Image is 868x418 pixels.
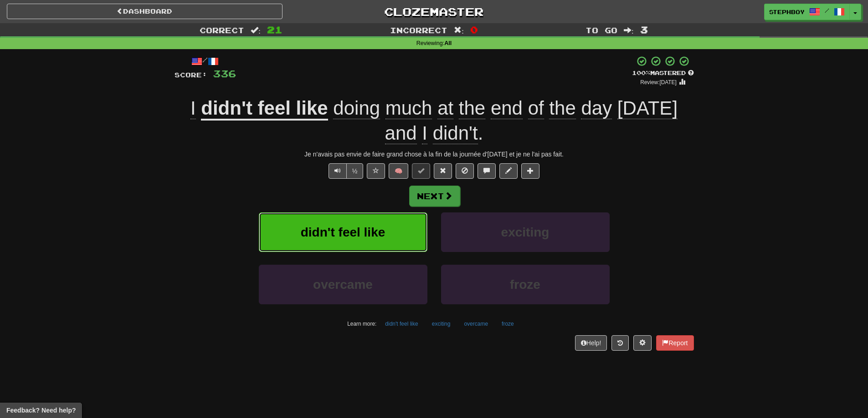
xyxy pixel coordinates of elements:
button: didn't feel like [380,317,423,331]
div: Mastered [632,69,694,77]
span: didn't [433,122,478,144]
span: : [251,26,261,34]
span: at [437,97,453,119]
button: ½ [346,163,364,179]
span: I [422,122,427,144]
button: overcame [459,317,493,331]
button: Round history (alt+y) [611,335,629,351]
a: stephboy / [764,4,850,20]
button: froze [497,317,519,331]
button: Help! [575,335,607,351]
span: the [459,97,485,119]
span: much [385,97,432,119]
span: end [491,97,523,119]
span: Correct [200,25,244,35]
span: 3 [640,24,648,35]
span: / [825,7,829,14]
button: Favorite sentence (alt+f) [367,163,385,179]
button: Discuss sentence (alt+u) [478,163,496,179]
span: didn't feel like [301,225,385,239]
div: Text-to-speech controls [327,163,364,179]
span: Incorrect [390,25,447,35]
span: Score: [175,71,207,79]
button: Next [409,186,460,206]
span: To go [586,25,617,35]
span: day [581,97,612,119]
u: didn't feel like [201,97,328,121]
button: Reset to 0% Mastered (alt+r) [434,163,452,179]
button: overcame [259,265,427,304]
small: Learn more: [347,321,376,327]
strong: All [444,40,452,46]
span: exciting [501,225,550,239]
a: Clozemaster [296,4,572,20]
span: overcame [313,277,373,292]
span: 100 % [632,69,650,76]
span: froze [510,277,540,292]
span: 336 [213,68,236,79]
div: Je n'avais pas envie de faire grand chose à la fin de la journée d'[DATE] et je ne l'ai pas fait. [175,150,694,159]
button: 🧠 [389,163,408,179]
span: of [528,97,544,119]
button: froze [441,265,610,304]
span: Open feedback widget [6,406,76,415]
span: I [190,97,196,119]
span: doing [333,97,380,119]
button: Set this sentence to 100% Mastered (alt+m) [412,163,430,179]
span: 0 [470,24,478,35]
span: : [624,26,634,34]
button: Ignore sentence (alt+i) [456,163,474,179]
button: exciting [427,317,456,331]
span: . [328,97,678,144]
button: Play sentence audio (ctl+space) [329,163,347,179]
span: : [454,26,464,34]
button: didn't feel like [259,212,427,252]
span: [DATE] [617,97,678,119]
button: Report [656,335,693,351]
small: Review: [DATE] [640,79,677,86]
button: Add to collection (alt+a) [521,163,539,179]
div: / [175,55,236,67]
span: 21 [267,24,282,35]
span: and [385,122,417,144]
span: the [549,97,575,119]
a: Dashboard [7,4,282,19]
span: stephboy [769,8,805,16]
button: Edit sentence (alt+d) [499,163,518,179]
button: exciting [441,212,610,252]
